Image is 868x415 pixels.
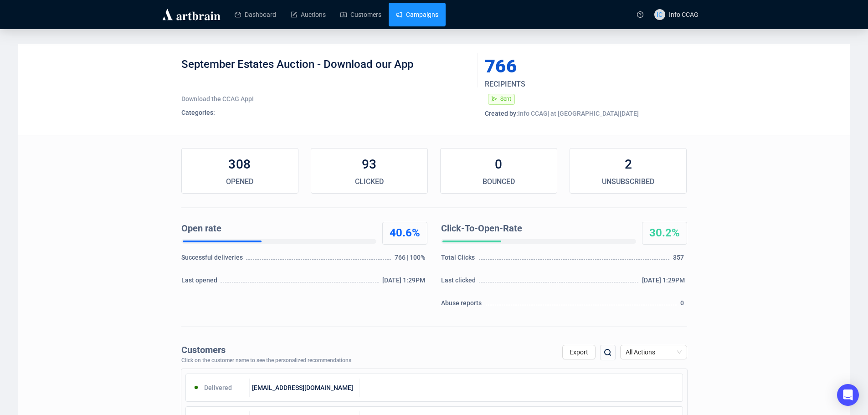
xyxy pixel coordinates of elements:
div: 40.6% [383,226,427,241]
span: IC [657,10,663,20]
div: Click on the customer name to see the personalized recommendations [181,358,351,364]
span: Info CCAG [669,11,699,18]
a: Customers [340,3,381,26]
span: send [492,96,497,102]
span: Sent [500,96,511,102]
div: 30.2% [642,226,687,241]
div: 766 [485,57,644,76]
div: Customers [181,345,351,355]
div: Open Intercom Messenger [837,384,859,406]
div: September Estates Auction - Download our App [181,57,471,85]
div: Last opened [181,276,220,289]
div: Abuse reports [441,298,484,312]
div: Delivered [186,379,250,397]
img: logo [161,7,222,22]
div: Successful deliveries [181,253,245,266]
a: Dashboard [235,3,276,26]
div: Total Clicks [441,253,478,266]
a: Auctions [291,3,326,26]
button: Export [562,345,596,359]
div: CLICKED [311,176,427,187]
div: Download the CCAG App! [181,94,471,103]
div: Info CCAG | at [GEOGRAPHIC_DATA][DATE] [485,109,687,118]
span: Export [570,348,588,356]
div: 2 [570,155,686,174]
div: Last clicked [441,276,478,289]
div: RECIPIENTS [485,79,652,90]
div: OPENED [182,176,298,187]
div: UNSUBSCRIBED [570,176,686,187]
div: 357 [673,253,687,266]
span: question-circle [637,11,643,18]
div: 93 [311,155,427,174]
div: 766 | 100% [395,253,427,266]
span: Categories: [181,109,215,116]
div: [EMAIL_ADDRESS][DOMAIN_NAME] [250,379,360,397]
div: BOUNCED [441,176,557,187]
div: [DATE] 1:29PM [382,276,427,289]
span: Created by: [485,110,518,117]
img: search.png [602,347,613,358]
div: Open rate [181,222,373,236]
a: Campaigns [396,3,438,26]
div: 0 [441,155,557,174]
div: 0 [680,298,687,312]
div: Click-To-Open-Rate [441,222,632,236]
span: All Actions [626,345,682,359]
div: [DATE] 1:29PM [642,276,687,289]
div: 308 [182,155,298,174]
